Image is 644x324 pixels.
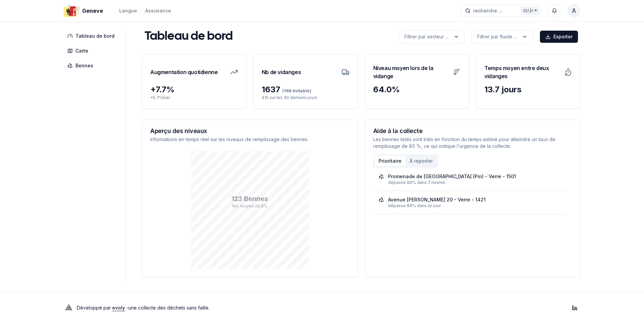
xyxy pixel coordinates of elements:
[472,30,533,43] button: label
[75,62,93,69] span: Bennes
[373,63,449,82] h3: Niveau moyen lors de la vidange
[75,47,88,54] span: Carte
[484,84,572,95] div: 13.7 jours
[150,95,238,100] p: + 5.7 % hier
[145,7,171,15] a: Assistance
[388,173,516,180] div: Promenade de [GEOGRAPHIC_DATA] (Pin) - Verre - 1501
[477,33,517,40] p: Filtrer par fluide ...
[150,128,350,134] h3: Aperçu des niveaux
[379,173,560,185] a: Promenade de [GEOGRAPHIC_DATA] (Pin) - Verre - 1501dépasse 80% dans 7 heures
[63,3,79,19] img: Geneve Logo
[388,180,560,185] div: dépasse 80% dans 7 heures
[379,196,560,208] a: Avenue [PERSON_NAME] 20 - Verre - 1421dépasse 80% dans un jour
[461,5,542,17] button: recherche ...Ctrl+K
[280,88,311,93] span: (168 évitable)
[262,95,350,100] p: 415 sur les 30 derniers jours
[375,156,406,166] button: Prioritaire
[388,196,486,203] div: Avenue [PERSON_NAME] 20 - Verre - 1421
[77,303,210,313] p: Développé par - une collecte des déchets sans faille .
[473,7,503,14] span: recherche ...
[63,7,106,15] a: Geneve
[144,30,233,43] h1: Tableau de bord
[150,84,238,95] div: + 7.7 %
[406,156,437,166] button: À reporter
[262,63,301,82] h3: Nb de vidanges
[262,84,350,95] div: 1637
[150,136,350,143] p: Informations en temps réel sur les niveaux de remplissage des bennes.
[112,305,125,311] a: evoly
[63,30,121,42] a: Tableau de bord
[484,63,560,82] h3: Temps moyen entre deux vidanges
[373,128,573,134] h3: Aide à la collecte
[63,302,74,313] img: Evoly Logo
[399,30,465,43] button: label
[405,33,448,40] p: Filtrer par secteur ...
[63,60,121,72] a: Bennes
[388,203,560,208] div: dépasse 80% dans un jour
[373,136,573,150] p: Les bennes listés sont triés en fonction du temps estimé pour atteindre un taux de remplissage de...
[119,7,137,14] div: Langue
[63,45,121,57] a: Carte
[150,63,218,82] h3: Augmentation quotidienne
[373,84,461,95] div: 64.0 %
[75,33,115,39] span: Tableau de bord
[540,31,578,43] button: Exporter
[119,7,137,15] button: Langue
[82,7,103,15] span: Geneve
